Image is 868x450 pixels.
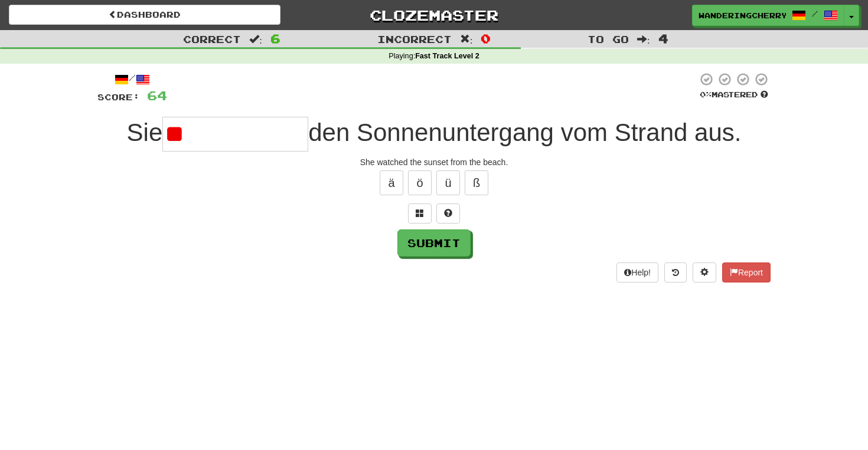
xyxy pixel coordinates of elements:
span: 4 [658,31,668,45]
strong: Fast Track Level 2 [415,52,479,60]
div: She watched the sunset from the beach. [97,156,771,168]
div: Mastered [697,90,771,100]
span: den Sonnenuntergang vom Strand aus. [308,119,741,146]
span: / [812,9,818,18]
span: Correct [183,33,241,45]
button: ß [465,170,488,195]
span: To go [588,33,629,45]
button: ä [380,170,403,195]
span: 6 [270,31,280,45]
span: : [249,34,262,44]
span: : [460,34,473,44]
span: : [637,34,650,44]
div: / [97,72,167,87]
button: Switch sentence to multiple choice alt+p [408,203,432,224]
button: ö [408,170,432,195]
button: Help! [616,262,658,283]
a: Dashboard [9,5,280,25]
button: Report [722,262,771,283]
span: Incorrect [377,33,452,45]
span: Sie [127,119,163,146]
span: Score: [97,92,140,102]
span: WanderingCherry331 [699,10,786,21]
button: Single letter hint - you only get 1 per sentence and score half the points! alt+h [436,203,460,224]
a: Clozemaster [298,5,570,25]
span: 0 % [700,90,712,99]
button: Submit [397,229,471,257]
a: WanderingCherry331 / [692,5,844,26]
button: Round history (alt+y) [664,262,687,283]
button: ü [436,170,460,195]
span: 0 [481,31,491,45]
span: 64 [147,88,167,103]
